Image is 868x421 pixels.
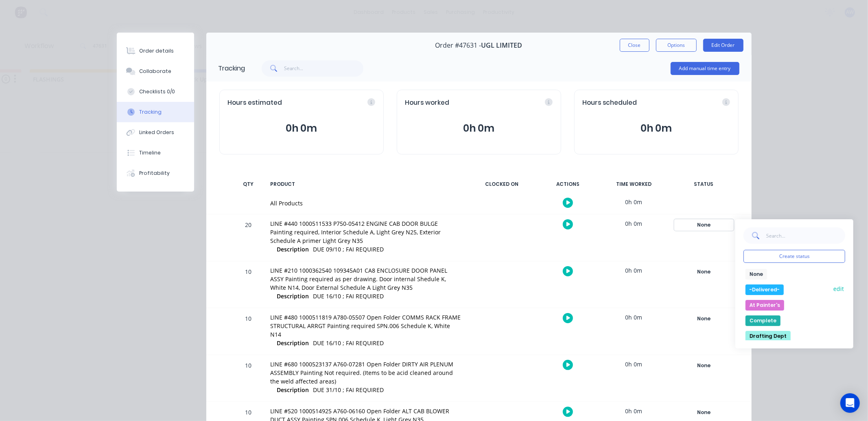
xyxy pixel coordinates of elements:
[746,269,767,280] button: None
[620,39,649,52] button: Close
[832,284,845,293] button: edit
[271,219,462,245] div: LINE #440 1000511533 P750-05412 ENGINE CAB DOOR BULGE Painting required, Interior Schedule A, Lig...
[583,98,637,108] span: Hours scheduled
[271,360,462,386] div: LINE #680 1000523137 A760-07281 Open Folder DIRTY AIR PLENUM ASSEMBLY Painting Not required. (Ite...
[746,315,781,326] button: Complete
[139,108,162,116] div: Tracking
[139,170,170,177] div: Profitability
[313,339,384,347] span: DUE 16/10 ; FAI REQUIRED
[117,82,194,102] button: Checklists 0/0
[840,393,860,413] div: Open Intercom Messenger
[117,143,194,163] button: Timeline
[603,308,665,326] div: 0h 0m
[271,313,462,339] div: LINE #480 1000511819 A780-05507 Open Folder COMMS RACK FRAME STRUCTURAL ARRGT Painting required S...
[228,98,282,108] span: Hours estimated
[117,102,194,122] button: Tracking
[271,199,462,207] div: All Products
[603,176,665,193] div: TIME WORKED
[674,360,734,371] button: None
[266,176,467,193] div: PRODUCT
[271,266,462,292] div: LINE #210 1000362540 109345A01 CA8 ENCLOSURE DOOR PANEL ASSY Painting required as per drawing. Do...
[139,68,171,75] div: Collaborate
[284,60,363,77] input: Search...
[313,245,384,253] span: DUE 09/10 ; FAI REQUIRED
[743,250,845,263] button: Create status
[583,121,730,136] button: 0h 0m
[656,39,697,52] button: Options
[674,266,734,278] button: None
[675,313,733,324] div: None
[236,176,261,193] div: QTY
[277,245,309,253] span: Description
[674,407,734,418] button: None
[139,88,175,95] div: Checklists 0/0
[219,64,245,73] div: Tracking
[538,176,599,193] div: ACTIONS
[603,402,665,420] div: 0h 0m
[117,61,194,82] button: Collaborate
[405,98,450,108] span: Hours worked
[313,292,384,300] span: DUE 16/10 ; FAI REQUIRED
[669,176,739,193] div: STATUS
[139,47,174,55] div: Order details
[117,122,194,143] button: Linked Orders
[277,339,309,347] span: Description
[675,220,733,230] div: None
[435,42,481,49] span: Order #47631 -
[228,121,375,136] button: 0h 0m
[405,121,553,136] button: 0h 0m
[117,41,194,61] button: Order details
[674,219,734,231] button: None
[674,313,734,324] button: None
[481,42,523,49] span: UGL LIMITED
[277,292,309,300] span: Description
[766,227,846,244] input: Search...
[236,216,261,261] div: 20
[139,149,161,156] div: Timeline
[675,267,733,277] div: None
[117,163,194,183] button: Profitability
[603,193,665,211] div: 0h 0m
[313,386,384,394] span: DUE 31/10 ; FAI REQUIRED
[603,355,665,373] div: 0h 0m
[675,360,733,371] div: None
[472,176,533,193] div: CLOCKED ON
[277,386,309,394] span: Description
[671,62,739,75] button: Add manual time entry
[746,331,791,342] button: Drafting Dept
[603,214,665,233] div: 0h 0m
[236,262,261,308] div: 10
[746,284,784,295] button: -Delivered-
[139,129,174,136] div: Linked Orders
[236,356,261,401] div: 10
[703,39,743,52] button: Edit Order
[675,407,733,418] div: None
[603,261,665,280] div: 0h 0m
[236,309,261,355] div: 10
[746,300,784,311] button: At Painter's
